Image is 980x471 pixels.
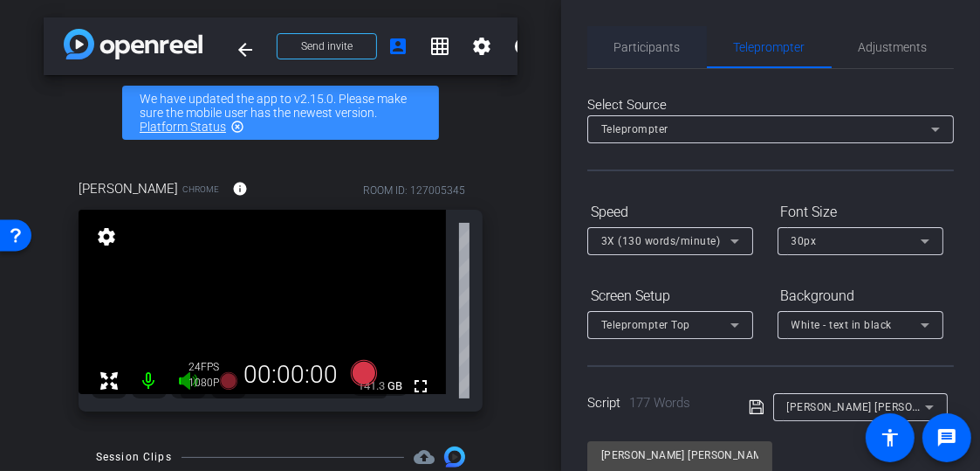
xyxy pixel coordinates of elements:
div: Session Clips [96,448,172,466]
span: White - text in black [792,319,893,331]
mat-icon: info [232,181,248,197]
div: 00:00:00 [233,360,350,390]
div: Font Size [778,197,943,227]
div: Select Source [587,95,954,115]
mat-icon: info [513,36,534,57]
mat-icon: account_box [387,36,408,57]
button: Send invite [277,33,377,59]
span: Destinations for your clips [414,447,435,468]
span: Participants [614,41,681,53]
span: Teleprompter [601,123,668,135]
mat-icon: cloud_upload [414,447,435,468]
div: Background [778,281,943,311]
span: Send invite [301,39,353,53]
span: 30px [792,235,817,247]
mat-icon: fullscreen [410,376,431,397]
img: app-logo [64,29,202,59]
span: Teleprompter [734,41,805,53]
div: 1080P [189,376,233,390]
div: 24 [189,360,233,374]
span: Chrome [182,183,219,196]
span: [PERSON_NAME] [79,179,178,198]
div: Script [587,393,724,413]
mat-icon: settings [94,226,119,247]
a: Platform Status [140,120,226,134]
input: Title [601,445,758,466]
mat-icon: settings [471,36,492,57]
span: 177 Words [629,395,690,411]
mat-icon: highlight_off [230,120,244,134]
mat-icon: grid_on [429,36,450,57]
span: Adjustments [859,41,928,53]
div: We have updated the app to v2.15.0. Please make sure the mobile user has the newest version. [122,86,439,140]
div: ROOM ID: 127005345 [363,183,465,198]
mat-icon: accessibility [880,427,901,448]
mat-icon: message [936,427,957,448]
span: 3X (130 words/minute) [601,235,721,247]
div: Speed [587,197,753,227]
mat-icon: arrow_back [235,39,256,60]
span: Teleprompter Top [601,319,690,331]
img: Session clips [444,447,465,468]
div: Screen Setup [587,281,753,311]
span: FPS [202,361,220,373]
